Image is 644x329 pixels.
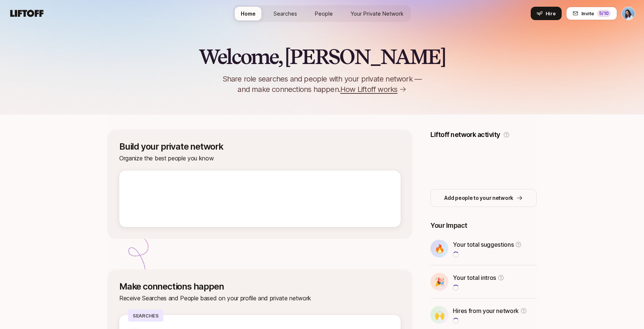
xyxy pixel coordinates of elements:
[199,45,446,68] h2: Welcome, [PERSON_NAME]
[340,84,406,95] a: How Liftoff works
[430,220,537,231] p: Your Impact
[119,153,401,163] p: Organize the best people you know
[622,7,635,20] img: Dan Tase
[444,194,513,202] p: Add people to your network
[430,306,448,324] div: 🙌
[546,10,556,17] span: Hire
[274,10,297,17] span: Searches
[345,7,410,20] a: Your Private Network
[531,7,562,20] button: Hire
[309,7,339,20] a: People
[430,273,448,291] div: 🎉
[430,130,500,140] p: Liftoff network activity
[268,7,303,20] a: Searches
[119,281,401,292] p: Make connections happen
[430,189,537,207] button: Add people to your network
[235,7,262,20] a: Home
[581,10,594,17] span: Invite
[453,306,519,316] p: Hires from your network
[597,10,611,17] div: 5 /10
[351,10,404,17] span: Your Private Network
[453,273,496,282] p: Your total intros
[119,141,401,152] p: Build your private network
[315,10,333,17] span: People
[210,74,434,95] p: Share role searches and people with your private network — and make connections happen.
[241,10,256,17] span: Home
[453,240,514,249] p: Your total suggestions
[430,240,448,258] div: 🔥
[622,7,635,20] button: Dan Tase
[340,84,397,95] span: How Liftoff works
[128,310,163,322] p: Searches
[566,7,617,20] button: Invite5/10
[119,293,401,303] p: Receive Searches and People based on your profile and private network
